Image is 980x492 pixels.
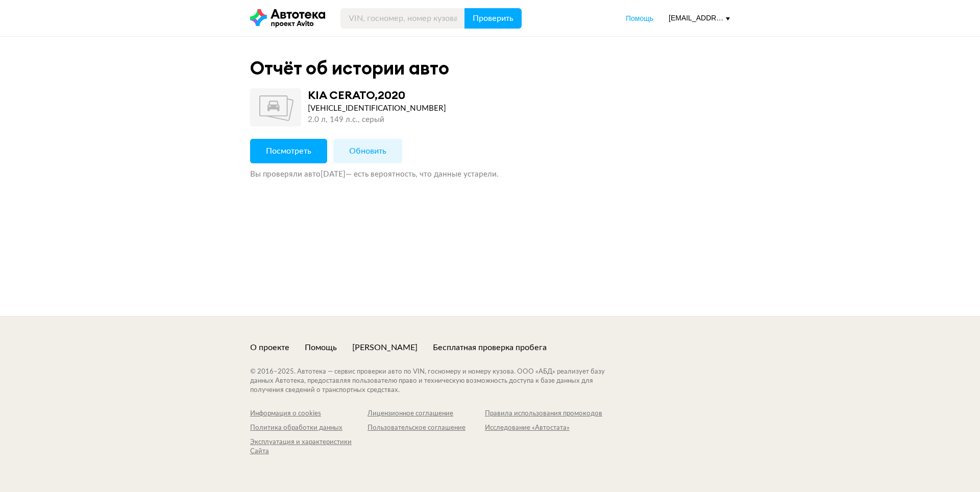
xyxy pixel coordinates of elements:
[250,342,289,353] a: О проекте
[473,14,513,22] span: Проверить
[367,424,485,433] a: Пользовательское соглашение
[250,169,730,180] div: Вы проверяли авто [DATE] — есть вероятность, что данные устарели.
[250,409,367,419] a: Информация о cookies
[250,139,327,163] button: Посмотреть
[349,147,386,155] span: Обновить
[485,424,602,433] a: Исследование «Автостата»
[352,342,418,353] a: [PERSON_NAME]
[308,114,446,126] div: 2.0 л, 149 л.c., серый
[367,409,485,419] a: Лицензионное соглашение
[266,147,311,155] span: Посмотреть
[250,424,367,433] a: Политика обработки данных
[626,13,653,23] a: Помощь
[340,8,465,29] input: VIN, госномер, номер кузова
[250,367,625,395] div: © 2016– 2025 . Автотека — сервис проверки авто по VIN, госномеру и номеру кузова. ООО «АБД» реали...
[669,13,730,23] div: [EMAIL_ADDRESS][DOMAIN_NAME]
[464,8,522,29] button: Проверить
[308,103,446,114] div: [VEHICLE_IDENTIFICATION_NUMBER]
[305,342,337,353] a: Помощь
[485,409,602,419] a: Правила использования промокодов
[250,438,367,456] a: Эксплуатация и характеристики Сайта
[433,342,547,353] a: Бесплатная проверка пробега
[333,139,402,163] button: Обновить
[250,57,449,79] div: Отчёт об истории авто
[626,14,653,22] span: Помощь
[308,88,405,102] div: KIA CERATO , 2020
